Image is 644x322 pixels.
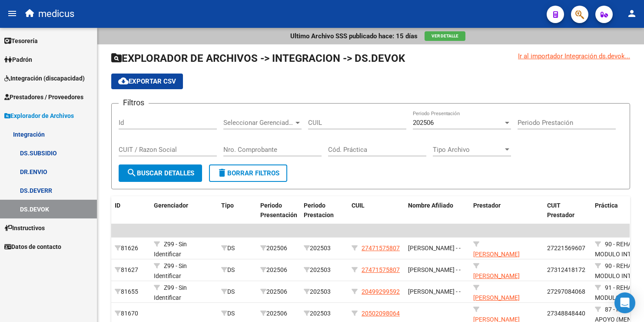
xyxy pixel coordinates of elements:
span: Instructivos [4,223,45,233]
span: 27312418172 [547,266,585,273]
span: Borrar Filtros [217,169,279,177]
div: 81627 [115,265,147,275]
span: Padrón [4,55,32,64]
span: Seleccionar Gerenciador [223,119,294,127]
datatable-header-cell: Prestador [470,196,544,225]
span: 27348848440 [547,310,585,317]
div: 202503 [304,287,345,297]
span: Tesorería [4,36,38,46]
div: 202506 [260,243,297,253]
div: 202503 [304,309,345,319]
datatable-header-cell: Tipo [218,196,257,225]
span: [PERSON_NAME] [PERSON_NAME] [473,251,520,268]
span: Ver Detalle [432,34,458,38]
datatable-header-cell: Periodo Prestacion [300,196,348,225]
mat-icon: cloud_download [118,76,129,86]
button: Ver Detalle [425,31,465,41]
span: [PERSON_NAME] [PERSON_NAME] [473,294,520,311]
button: Borrar Filtros [209,164,287,182]
span: Integración (discapacidad) [4,74,85,83]
span: CUIT Prestador [547,202,574,219]
span: Explorador de Archivos [4,111,74,121]
span: Gerenciador [154,202,188,209]
span: CUIL [352,202,365,209]
h3: Filtros [119,97,149,109]
datatable-header-cell: ID [111,196,150,225]
span: Tipo Archivo [433,146,503,154]
p: Ultimo Archivo SSS publicado hace: 15 días [290,31,418,41]
span: Práctica [595,202,618,209]
span: ID [115,202,120,209]
div: Open Intercom Messenger [614,292,635,313]
span: 20499299592 [362,288,400,295]
div: 202506 [260,309,297,319]
mat-icon: delete [217,168,227,178]
datatable-header-cell: CUIL [348,196,405,225]
span: Prestadores / Proveedores [4,92,83,102]
span: Periodo Presentación [260,202,297,219]
span: 27471575807 [362,245,400,252]
span: [PERSON_NAME] [PERSON_NAME] [473,272,520,289]
div: 81626 [115,243,147,253]
datatable-header-cell: Gerenciador [150,196,218,225]
span: [PERSON_NAME] - - [408,288,461,295]
span: 27471575807 [362,266,400,273]
mat-icon: search [126,168,137,178]
div: DS [221,287,253,297]
div: 202506 [260,287,297,297]
div: 81670 [115,309,147,319]
mat-icon: menu [7,8,17,19]
span: Buscar Detalles [126,169,194,177]
span: EXPLORADOR DE ARCHIVOS -> INTEGRACION -> DS.DEVOK [111,52,405,64]
div: 202503 [304,265,345,275]
span: 202506 [413,119,434,127]
datatable-header-cell: Nombre Afiliado [405,196,470,225]
div: 202506 [260,265,297,275]
span: Nombre Afiliado [408,202,453,209]
span: [PERSON_NAME] - - [408,245,461,252]
button: Buscar Detalles [119,164,202,182]
span: Z99 - Sin Identificar [154,262,187,279]
span: Datos de contacto [4,242,61,252]
span: Periodo Prestacion [304,202,334,219]
span: [PERSON_NAME] - - [408,266,461,273]
datatable-header-cell: CUIT Prestador [544,196,591,225]
span: Tipo [221,202,234,209]
span: 27297084068 [547,288,585,295]
div: 202503 [304,243,345,253]
datatable-header-cell: Periodo Presentación [257,196,300,225]
span: Prestador [473,202,501,209]
span: Exportar CSV [118,77,176,85]
mat-icon: person [627,8,637,19]
div: 81655 [115,287,147,297]
span: 20502098064 [362,310,400,317]
span: medicus [38,4,74,23]
div: DS [221,309,253,319]
div: Ir al importador Integración ds.devok... [518,51,630,61]
span: Z99 - Sin Identificar [154,241,187,258]
span: 27221569607 [547,245,585,252]
div: DS [221,265,253,275]
span: Z99 - Sin Identificar [154,284,187,301]
button: Exportar CSV [111,74,183,89]
div: DS [221,243,253,253]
